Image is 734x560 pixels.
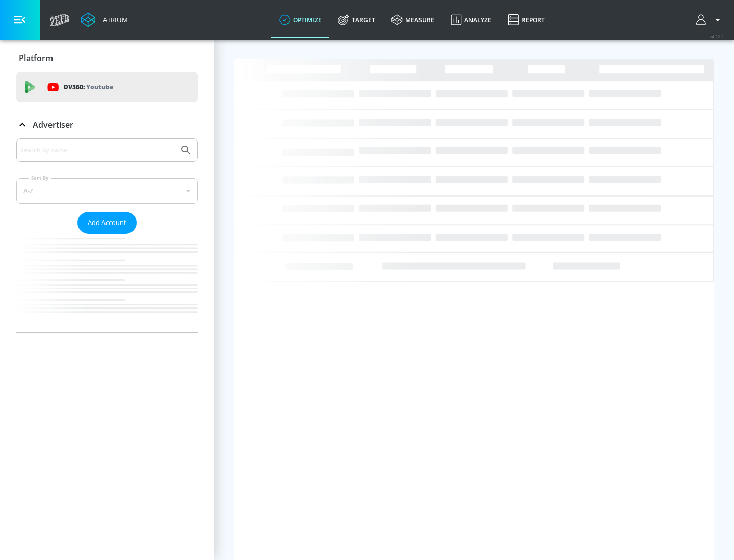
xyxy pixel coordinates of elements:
[271,2,330,38] a: optimize
[16,178,198,204] div: A-Z
[500,2,553,38] a: Report
[88,217,126,229] span: Add Account
[710,34,724,39] span: v 4.22.2
[19,52,53,64] p: Platform
[16,110,198,139] div: Advertiser
[16,234,198,332] nav: list of Advertiser
[330,2,383,38] a: Target
[64,81,113,93] p: DV360:
[29,175,51,181] label: Sort By
[442,2,500,38] a: Analyze
[86,81,113,92] p: Youtube
[16,72,198,102] div: DV360: Youtube
[77,212,137,234] button: Add Account
[16,44,198,72] div: Platform
[16,138,198,332] div: Advertiser
[33,119,73,130] p: Advertiser
[20,144,175,157] input: Search by name
[81,12,128,27] a: Atrium
[99,15,128,24] div: Atrium
[383,2,442,38] a: measure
